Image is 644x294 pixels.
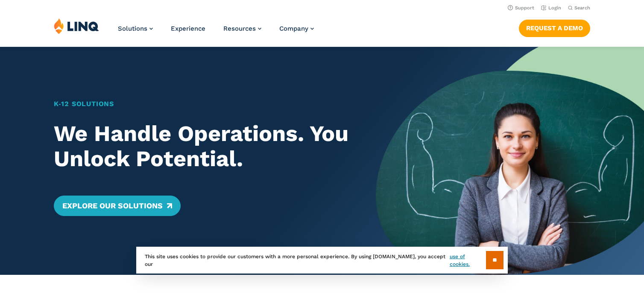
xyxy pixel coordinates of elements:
img: Home Banner [376,47,644,275]
a: Login [541,5,561,11]
a: Solutions [118,25,153,32]
a: Explore Our Solutions [54,196,181,216]
span: Resources [223,25,256,32]
span: Solutions [118,25,147,32]
a: Experience [171,25,205,32]
span: Search [574,5,590,11]
h2: We Handle Operations. You Unlock Potential. [54,121,350,172]
nav: Primary Navigation [118,18,314,46]
div: This site uses cookies to provide our customers with a more personal experience. By using [DOMAIN... [136,247,508,274]
a: use of cookies. [450,253,486,268]
a: Resources [223,25,261,32]
nav: Button Navigation [519,18,590,37]
img: LINQ | K‑12 Software [54,18,99,34]
a: Support [508,5,534,11]
span: Company [279,25,308,32]
a: Company [279,25,314,32]
h1: K‑12 Solutions [54,99,350,109]
a: Request a Demo [519,20,590,37]
button: Open Search Bar [568,5,590,11]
